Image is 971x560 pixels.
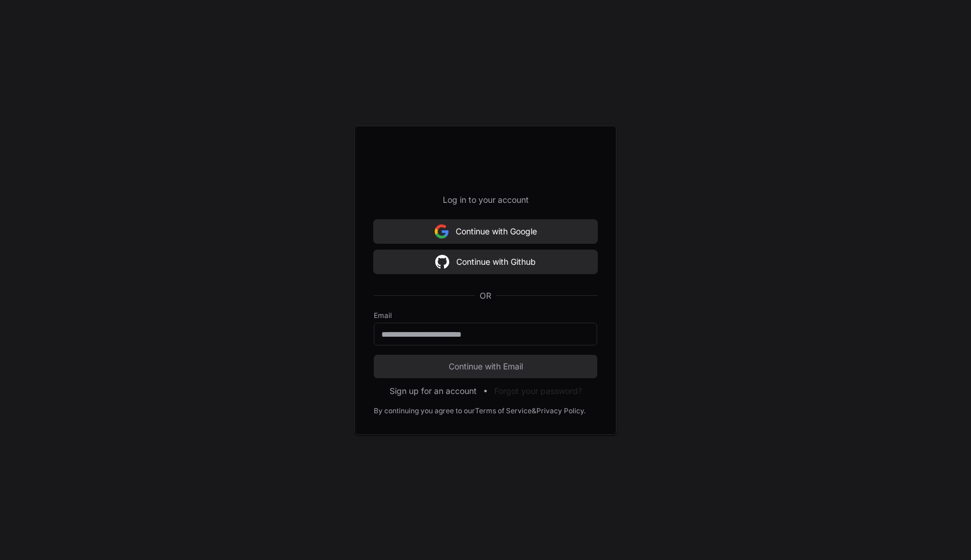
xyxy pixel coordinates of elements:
a: Terms of Service [475,406,532,416]
span: Continue with Email [374,361,597,372]
button: Continue with Github [374,250,597,274]
a: Privacy Policy. [536,406,586,416]
div: & [532,406,536,416]
p: Log in to your account [374,194,597,206]
button: Forgot your password? [494,385,582,397]
span: OR [475,290,496,302]
img: Sign in with google [435,220,449,243]
button: Continue with Google [374,220,597,243]
div: By continuing you agree to our [374,406,475,416]
button: Continue with Email [374,355,597,378]
label: Email [374,311,597,320]
img: Sign in with google [435,250,449,274]
button: Sign up for an account [390,385,477,397]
